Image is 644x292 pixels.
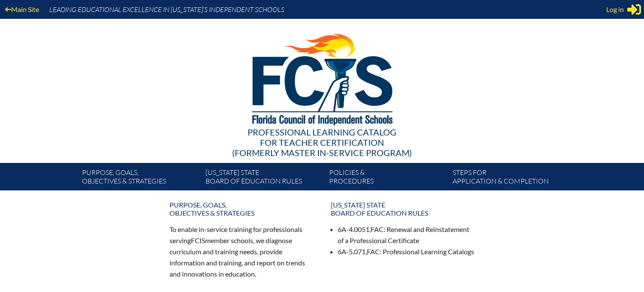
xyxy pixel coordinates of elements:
[371,225,384,233] span: FAC
[79,166,202,190] a: Purpose, goals,objectives & strategies
[169,224,314,279] p: To enable in-service training for professionals serving member schools, we diagnose curriculum an...
[260,137,384,148] span: for Teacher Certification
[627,3,641,16] svg: Sign in or register
[449,166,573,190] a: Steps forapplication & completion
[233,19,411,136] img: FCISlogo221.eps
[75,127,569,158] div: Professional Learning Catalog (formerly Master In-service Program)
[2,3,42,15] a: Main Site
[338,246,475,257] li: 6A-5.071, : Professional Learning Catalogs
[367,247,380,256] span: FAC
[326,197,480,220] a: [US_STATE] StateBoard of Education rules
[606,4,624,15] span: Log in
[202,166,326,190] a: [US_STATE] StateBoard of Education rules
[326,166,449,190] a: Policies &Procedures
[164,197,319,220] a: Purpose, goals,objectives & strategies
[191,236,205,244] span: FCIS
[338,224,475,246] li: 6A-4.0051, : Renewal and Reinstatement of a Professional Certificate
